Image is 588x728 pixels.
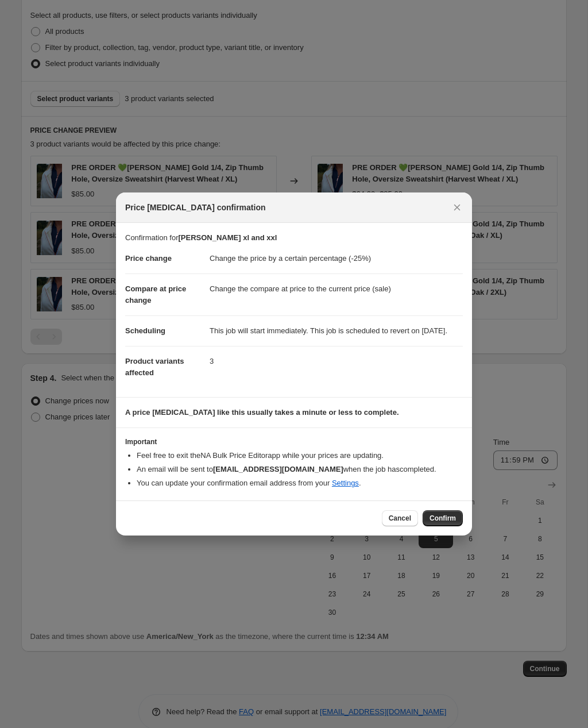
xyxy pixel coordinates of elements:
span: Confirm [430,514,456,523]
dd: Change the price by a certain percentage (-25%) [210,244,463,274]
li: Feel free to exit the NA Bulk Price Editor app while your prices are updating. [137,450,463,461]
span: Compare at price change [125,284,186,305]
span: Product variants affected [125,357,184,377]
li: An email will be sent to when the job has completed . [137,464,463,475]
span: Scheduling [125,326,165,335]
dd: This job will start immediately. This job is scheduled to revert on [DATE]. [210,315,463,346]
h3: Important [125,437,463,446]
b: A price [MEDICAL_DATA] like this usually takes a minute or less to complete. [125,408,399,417]
button: Cancel [382,510,418,526]
button: Close [449,199,465,215]
dd: Change the compare at price to the current price (sale) [210,274,463,304]
a: Settings [332,479,359,487]
li: You can update your confirmation email address from your . [137,477,463,489]
p: Confirmation for [125,232,463,244]
span: Price change [125,254,172,263]
span: Price [MEDICAL_DATA] confirmation [125,202,266,213]
b: [PERSON_NAME] xl and xxl [178,233,277,242]
button: Confirm [423,510,463,526]
span: Cancel [389,514,411,523]
dd: 3 [210,346,463,376]
b: [EMAIL_ADDRESS][DOMAIN_NAME] [213,465,343,473]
